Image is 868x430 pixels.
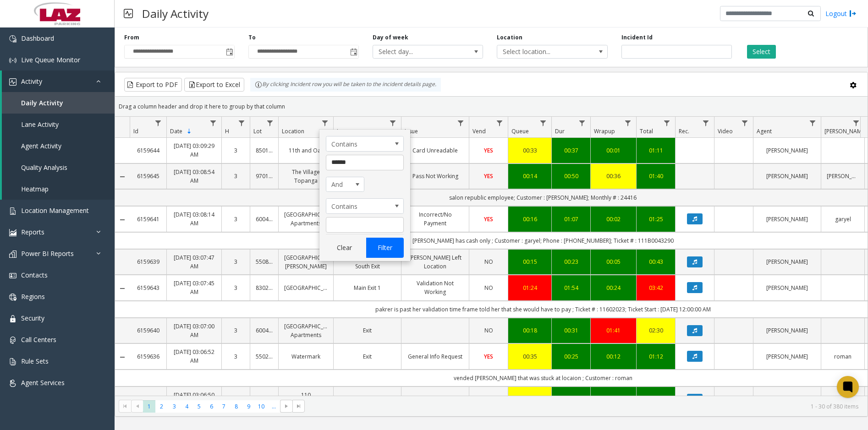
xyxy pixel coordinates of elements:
a: 830202 [256,283,273,292]
a: YES [475,352,502,361]
img: 'icon' [9,315,16,322]
span: Daily Activity [21,98,63,107]
a: 00:37 [557,146,585,155]
span: Date [170,127,182,135]
span: Reports [21,228,44,236]
a: YES [475,172,502,180]
a: 01:11 [642,146,670,155]
a: Rec. Filter Menu [700,117,712,129]
img: 'icon' [9,250,16,258]
a: Card Unreadable [407,146,463,155]
a: [PERSON_NAME] [759,326,815,335]
div: By clicking Incident row you will be taken to the incident details page. [250,78,441,92]
a: NO [475,326,502,335]
div: 01:40 [642,172,670,180]
a: 01:07 [557,215,585,223]
input: Location Filter [326,155,404,170]
h3: Daily Activity [137,2,213,25]
a: 00:01 [596,146,631,155]
a: Id Filter Menu [152,117,165,129]
a: Vend Filter Menu [494,117,506,129]
a: Exit [339,326,396,335]
span: Dashboard [21,34,54,43]
span: Page 3 [168,400,181,413]
span: Page 4 [181,400,193,413]
a: [DATE] 03:06:52 AM [172,348,216,365]
img: 'icon' [9,337,16,344]
button: Export to PDF [124,78,182,92]
a: Parker Filter Menu [850,117,863,129]
a: Summer Emp L-A South Exit [339,253,396,271]
a: Watermark [284,352,328,361]
label: To [248,33,256,42]
a: 01:25 [642,215,670,223]
a: 3 [227,215,244,223]
a: 00:31 [557,326,585,335]
a: 01:12 [642,352,670,361]
div: 01:14 [642,395,670,403]
label: Day of week [373,33,408,42]
button: Select [747,45,776,59]
a: 00:24 [596,283,631,292]
span: Go to the last page [295,403,302,410]
a: 00:15 [514,257,546,266]
a: Main Exit 1 [339,283,396,292]
a: 110 [PERSON_NAME] [284,391,328,408]
span: Location Filter Logic [326,177,364,192]
span: Page 6 [205,400,218,413]
a: Pass Not Working [407,172,463,180]
span: Issue [405,127,418,135]
span: Agent [757,127,772,135]
a: Lane Activity [2,114,115,135]
span: Vend [472,127,486,135]
span: Select location... [497,45,585,58]
a: 00:20 [557,395,585,403]
span: Page 10 [255,400,268,413]
a: Issue Filter Menu [455,117,467,129]
a: Wrapup Filter Menu [622,117,634,129]
span: Activity [21,77,42,86]
a: 550855 [256,257,273,266]
span: Page 1 [143,400,155,413]
a: Collapse Details [115,285,130,292]
span: Page 7 [218,400,230,413]
a: [DATE] 03:08:14 AM [172,210,216,228]
a: Total Filter Menu [661,117,673,129]
a: 00:02 [596,215,631,223]
a: garyel [827,215,859,223]
a: 00:05 [596,257,631,266]
span: Location Filter Operators [326,198,404,214]
img: 'icon' [9,272,16,279]
a: [DATE] 03:09:29 AM [172,142,216,159]
span: Queue [511,127,529,135]
span: And [326,177,357,192]
div: 01:54 [557,283,585,292]
a: 6159640 [135,326,161,335]
img: 'icon' [9,229,16,236]
a: Collapse Details [115,354,130,361]
button: Filter [366,238,404,258]
a: [PERSON_NAME] [827,172,859,180]
a: 00:33 [514,146,546,155]
a: [PERSON_NAME] [759,352,815,361]
a: 00:18 [514,326,546,335]
a: Exit [339,352,396,361]
div: 00:16 [514,215,546,223]
span: H [225,127,229,135]
a: [GEOGRAPHIC_DATA] Apartments [284,210,328,228]
a: Agent Filter Menu [807,117,819,129]
span: Page 5 [193,400,205,413]
a: 00:22 [596,395,631,403]
a: 6159641 [135,215,161,223]
a: NO [475,283,502,292]
div: 01:24 [514,283,546,292]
